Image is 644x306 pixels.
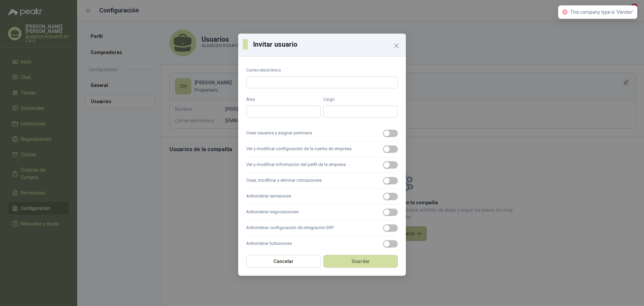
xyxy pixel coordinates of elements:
label: Administrar configuración de integración ERP [246,220,398,236]
label: Crear usuarios y asignar permisos [246,126,398,141]
button: Crear usuarios y asignar permisos [383,130,398,137]
span: close-circle [562,9,568,15]
span: This company type is 'Vendor' [570,9,633,15]
label: Administrar licitaciones [246,236,398,252]
label: Área [246,96,321,103]
button: Administrar configuración de integración ERP [383,224,398,232]
button: Administrar negociaciones [383,209,398,216]
label: Administrar negociaciones [246,205,398,220]
label: Administrar remisiones [246,189,398,205]
button: Administrar remisiones [383,193,398,200]
label: Crear, modificar y eliminar cotizaciones [246,173,398,189]
label: Cargo [323,96,398,103]
button: Close [391,40,402,51]
h3: Invitar usuario [253,39,401,49]
button: Crear, modificar y eliminar cotizaciones [383,177,398,184]
button: Administrar licitaciones [383,240,398,248]
button: Cancelar [246,255,321,268]
button: Ver y modificar información del perfil de la empresa [383,161,398,169]
label: Ver y modificar configuración de la cuenta de empresa [246,141,398,157]
button: Guardar [323,255,398,268]
button: Ver y modificar configuración de la cuenta de empresa [383,145,398,153]
label: Correo electrónico [246,67,398,74]
label: Ver y modificar información del perfil de la empresa [246,157,398,173]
